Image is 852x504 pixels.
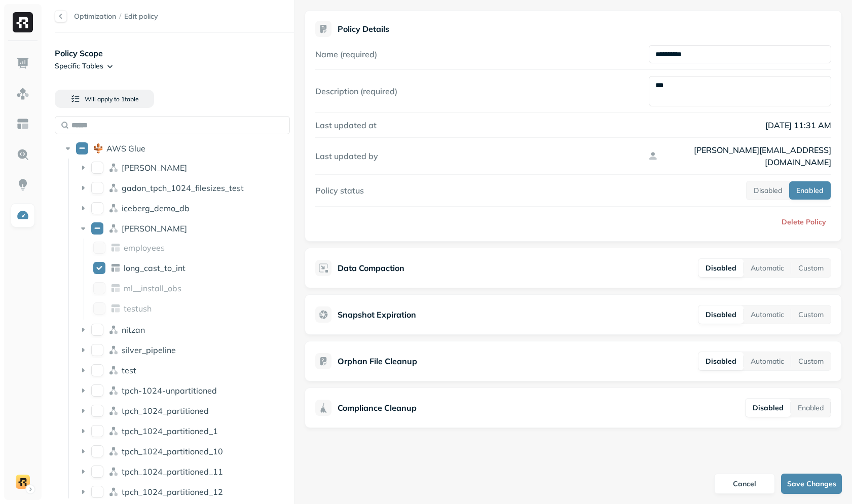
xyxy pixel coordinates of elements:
[91,425,103,437] button: tpch_1024_partitioned_1
[124,303,152,314] p: testush
[122,163,187,173] p: dean
[74,382,290,399] div: tpch-1024-unpartitionedtpch-1024-unpartitioned
[119,12,121,21] p: /
[89,280,291,296] div: ml__install_obsml__install_obs
[315,49,377,59] label: Name (required)
[122,345,176,355] p: silver_pipeline
[122,223,187,234] span: [PERSON_NAME]
[74,180,290,196] div: gadon_tpch_1024_filesizes_testgadon_tpch_1024_filesizes_test
[122,365,136,375] p: test
[16,209,29,222] img: Optimization
[74,220,290,237] div: lee[PERSON_NAME]
[661,144,831,168] p: [PERSON_NAME][EMAIL_ADDRESS][DOMAIN_NAME]
[74,463,290,480] div: tpch_1024_partitioned_11tpch_1024_partitioned_11
[74,403,290,419] div: tpch_1024_partitionedtpch_1024_partitioned
[91,324,103,336] button: nitzan
[338,402,417,414] p: Compliance Cleanup
[74,200,290,216] div: iceberg_demo_dbiceberg_demo_db
[714,474,775,494] button: Cancel
[74,12,116,21] p: Optimization
[124,263,186,273] span: long_cast_to_int
[93,242,105,254] button: employees
[91,202,103,214] button: iceberg_demo_db
[315,151,378,161] label: Last updated by
[122,446,223,456] span: tpch_1024_partitioned_10
[338,24,389,34] p: Policy Details
[89,240,291,256] div: employeesemployees
[781,474,842,494] button: Save Changes
[698,259,744,277] button: Disabled
[91,384,103,397] button: tpch-1024-unpartitioned
[74,322,290,338] div: nitzannitzan
[122,406,209,416] p: tpch_1024_partitioned
[93,302,105,315] button: testush
[16,87,29,100] img: Assets
[55,61,103,71] p: Specific Tables
[74,160,290,176] div: dean[PERSON_NAME]
[791,399,831,417] button: Enabled
[122,223,187,234] p: lee
[74,342,290,358] div: silver_pipelinesilver_pipeline
[120,95,139,103] span: 1 table
[122,426,218,436] p: tpch_1024_partitioned_1
[122,325,145,335] p: nitzan
[122,487,223,497] p: tpch_1024_partitioned_12
[315,185,364,196] label: Policy status
[122,183,244,193] p: gadon_tpch_1024_filesizes_test
[744,305,791,324] button: Automatic
[16,118,29,131] img: Asset Explorer
[791,352,831,370] button: Custom
[747,181,789,200] button: Disabled
[698,305,744,324] button: Disabled
[789,181,831,200] button: Enabled
[91,344,103,356] button: silver_pipeline
[89,300,291,317] div: testushtestush
[91,182,103,194] button: gadon_tpch_1024_filesizes_test
[338,355,417,367] p: Orphan File Cleanup
[106,143,145,153] p: AWS Glue
[85,95,120,103] span: Will apply to
[698,352,744,370] button: Disabled
[124,283,181,293] p: ml__install_obs
[74,443,290,459] div: tpch_1024_partitioned_10tpch_1024_partitioned_10
[13,12,33,32] img: Ryft
[124,12,158,21] span: Edit policy
[124,243,165,253] p: employees
[55,90,154,108] button: Will apply to 1table
[122,385,217,396] p: tpch-1024-unpartitioned
[338,308,416,321] p: Snapshot Expiration
[744,259,791,277] button: Automatic
[16,475,30,489] img: demo
[315,86,397,96] label: Description (required)
[16,178,29,191] img: Insights
[74,362,290,378] div: testtest
[91,162,103,174] button: dean
[74,484,290,500] div: tpch_1024_partitioned_12tpch_1024_partitioned_12
[91,486,103,498] button: tpch_1024_partitioned_12
[91,445,103,457] button: tpch_1024_partitioned_10
[122,467,223,477] p: tpch_1024_partitioned_11
[93,282,105,294] button: ml__install_obs
[649,119,831,131] p: [DATE] 11:31 AM
[89,260,291,276] div: long_cast_to_intlong_cast_to_int
[59,140,290,157] div: AWS GlueAWS Glue
[91,405,103,417] button: tpch_1024_partitioned
[122,203,190,213] span: iceberg_demo_db
[74,423,290,439] div: tpch_1024_partitioned_1tpch_1024_partitioned_1
[122,163,187,173] span: [PERSON_NAME]
[74,12,158,21] nav: breadcrumb
[744,352,791,370] button: Automatic
[76,142,88,154] button: AWS Glue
